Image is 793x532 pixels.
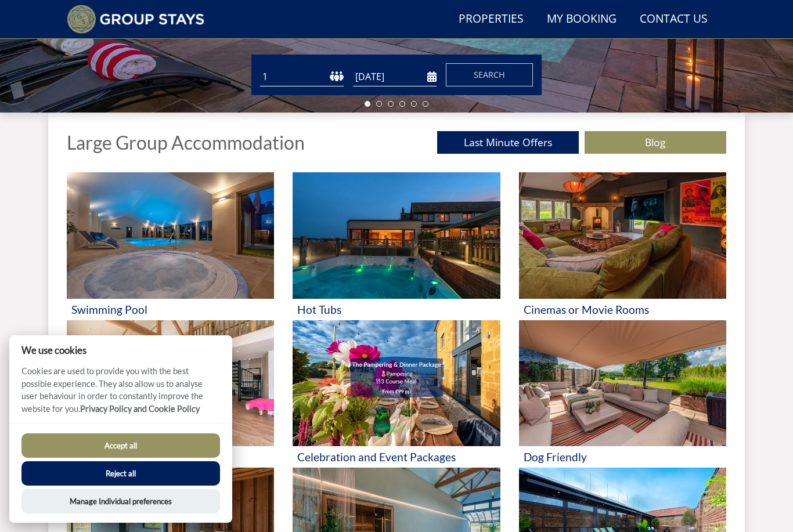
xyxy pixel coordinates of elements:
p: Cookies are used to provide you with the best possible experience. They also allow us to analyse ... [9,365,232,424]
h1: Large Group Accommodation [67,132,305,153]
a: 'Cinemas or Movie Rooms' - Large Group Accommodation Holiday Ideas Cinemas or Movie Rooms [519,172,726,320]
a: Blog [585,131,726,154]
a: Properties [454,6,528,32]
img: 'Celebration and Event Packages' - Large Group Accommodation Holiday Ideas [293,320,500,447]
a: 'Celebration and Event Packages' - Large Group Accommodation Holiday Ideas Celebration and Event ... [293,320,500,468]
button: Manage Individual preferences [21,489,220,513]
a: Privacy Policy and Cookie Policy [80,404,200,414]
img: Group Stays [67,5,204,34]
h2: We use cookies [9,345,232,356]
a: My Booking [542,6,621,32]
span: Search [474,69,505,80]
img: 'Hot Tubs' - Large Group Accommodation Holiday Ideas [293,172,500,299]
h3: Dog Friendly [524,451,722,463]
a: Last Minute Offers [437,131,579,154]
h3: Swimming Pool [71,303,269,316]
img: 'Games Rooms' - Large Group Accommodation Holiday Ideas [67,320,274,447]
img: 'Dog Friendly' - Large Group Accommodation Holiday Ideas [519,320,726,447]
button: Search [446,63,533,86]
h3: Celebration and Event Packages [297,451,495,463]
a: 'Hot Tubs' - Large Group Accommodation Holiday Ideas Hot Tubs [293,172,500,320]
h3: Hot Tubs [297,303,495,316]
button: Accept all [21,433,220,458]
input: Arrival Date [353,67,437,86]
h3: Cinemas or Movie Rooms [524,303,722,316]
button: Reject all [21,461,220,486]
img: 'Cinemas or Movie Rooms' - Large Group Accommodation Holiday Ideas [519,172,726,299]
a: 'Dog Friendly' - Large Group Accommodation Holiday Ideas Dog Friendly [519,320,726,468]
a: 'Games Rooms' - Large Group Accommodation Holiday Ideas Games Rooms [67,320,274,468]
img: 'Swimming Pool' - Large Group Accommodation Holiday Ideas [67,172,274,299]
a: 'Swimming Pool' - Large Group Accommodation Holiday Ideas Swimming Pool [67,172,274,320]
a: Contact Us [635,6,712,32]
